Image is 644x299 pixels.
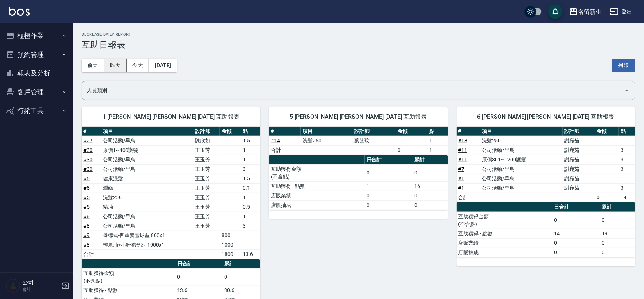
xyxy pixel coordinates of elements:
td: 謝宛茹 [563,174,595,183]
td: 謝宛茹 [563,164,595,174]
th: 點 [619,127,635,136]
td: 0.1 [241,183,260,193]
button: 登出 [607,5,635,19]
button: [DATE] [149,59,177,72]
button: 客戶管理 [3,83,70,102]
td: 0.5 [241,202,260,212]
td: 3 [241,221,260,231]
td: 公司活動/早鳥 [480,164,563,174]
td: 0 [595,193,619,202]
a: #7 [458,166,465,172]
td: 王玉芳 [193,145,220,155]
a: #30 [83,147,93,153]
a: #8 [83,223,90,229]
td: 3 [619,145,635,155]
td: 精油 [101,202,193,212]
td: 1 [241,193,260,202]
img: Person [6,279,20,293]
a: #11 [458,147,468,153]
th: 點 [241,127,260,136]
td: 1 [241,212,260,221]
td: 店販抽成 [457,248,553,257]
td: 店販業績 [269,191,365,200]
td: 洗髮250 [101,193,193,202]
td: 輕果油+小粉禮盒組 1000x1 [101,240,193,249]
button: 報表及分析 [3,64,70,83]
th: 金額 [595,127,619,136]
th: 金額 [220,127,241,136]
td: 洗髮250 [480,136,563,145]
th: 設計師 [193,127,220,136]
td: 謝宛茹 [563,145,595,155]
th: 金額 [396,127,428,136]
td: 王玉芳 [193,174,220,183]
th: 日合計 [175,259,222,269]
span: 1 [PERSON_NAME] [PERSON_NAME] [DATE] 互助報表 [90,113,251,121]
td: 800 [220,231,241,240]
td: 王玉芳 [193,202,220,212]
th: 日合計 [365,155,413,165]
td: 陳欣如 [193,136,220,145]
td: 1.5 [241,136,260,145]
th: 累計 [413,155,448,165]
a: #9 [83,232,90,238]
th: 項目 [480,127,563,136]
td: 1 [428,145,448,155]
a: #5 [83,194,90,200]
td: 1000 [220,240,241,249]
a: #18 [458,138,468,143]
td: 互助獲得金額 (不含點) [269,164,365,181]
td: 王玉芳 [193,212,220,221]
td: 0 [552,248,600,257]
a: #8 [83,213,90,219]
table: a dense table [269,127,448,155]
td: 3 [619,155,635,164]
td: 0 [413,200,448,210]
td: 哥德式-四重奏雪球藍 800x1 [101,231,193,240]
td: 店販抽成 [269,200,365,210]
table: a dense table [457,202,635,257]
td: 公司活動/早鳥 [101,136,193,145]
button: save [548,4,563,19]
button: 前天 [82,59,104,72]
td: 王玉芳 [193,183,220,193]
table: a dense table [457,127,635,202]
button: 昨天 [104,59,127,72]
td: 0 [600,248,635,257]
td: 互助獲得 - 點數 [82,286,175,295]
th: # [82,127,101,136]
td: 1 [619,136,635,145]
th: 累計 [600,202,635,212]
th: 項目 [101,127,193,136]
td: 1 [241,145,260,155]
button: 今天 [127,59,149,72]
td: 公司活動/早鳥 [480,183,563,193]
div: 名留新生 [578,7,601,16]
input: 人員名稱 [85,84,621,97]
td: 3 [619,164,635,174]
td: 1800 [220,249,241,259]
table: a dense table [82,127,260,259]
th: # [457,127,480,136]
th: 日合計 [552,202,600,212]
h2: Decrease Daily Report [82,32,635,37]
td: 0 [175,268,222,286]
td: 0 [222,268,260,286]
th: 點 [428,127,448,136]
td: 原價1~400護髮 [101,145,193,155]
a: #30 [83,157,93,162]
td: 0 [413,164,448,181]
td: 合計 [82,249,101,259]
td: 0 [365,164,413,181]
a: #8 [83,242,90,248]
td: 16 [413,181,448,191]
img: Logo [9,7,30,16]
td: 13.6 [241,249,260,259]
td: 店販業績 [457,238,553,248]
td: 王玉芳 [193,155,220,164]
th: 項目 [301,127,352,136]
a: #27 [83,138,93,143]
td: 0 [600,238,635,248]
a: #6 [83,176,90,181]
td: 謝宛茹 [563,155,595,164]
